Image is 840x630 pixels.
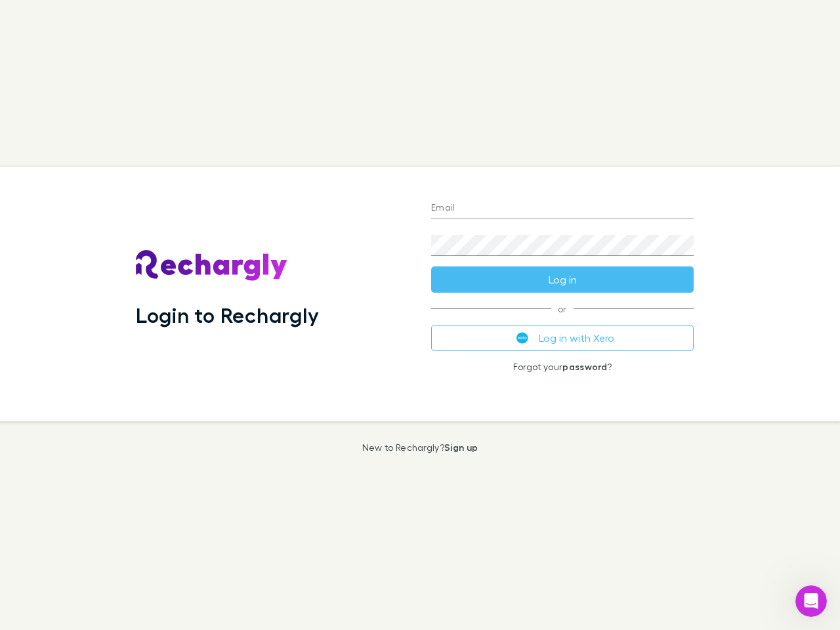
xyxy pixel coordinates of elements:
p: New to Rechargly? [362,442,478,453]
iframe: Intercom live chat [795,585,827,617]
p: Forgot your ? [431,362,694,372]
a: Sign up [444,442,478,453]
a: password [562,361,607,372]
span: or [431,308,694,309]
button: Log in [431,266,694,293]
button: Log in with Xero [431,325,694,351]
img: Xero's logo [516,332,528,344]
img: Rechargly's Logo [136,250,288,282]
h1: Login to Rechargly [136,303,319,327]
